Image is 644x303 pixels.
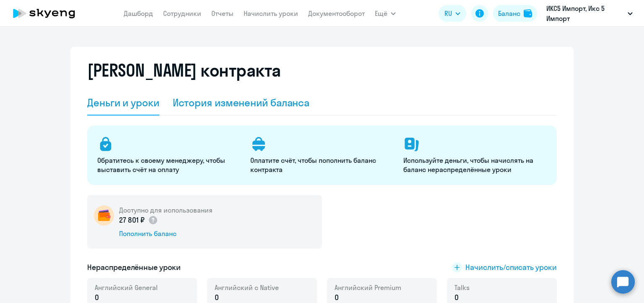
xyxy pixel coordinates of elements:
[119,205,213,215] h5: Доступно для использования
[95,283,158,292] span: Английский General
[465,262,557,273] span: Начислить/списать уроки
[335,283,401,292] span: Английский Premium
[524,9,532,18] img: balance
[87,262,181,273] h5: Нераспределённые уроки
[546,3,624,23] p: ИКС5 Импорт, Икс 5 Импорт
[454,292,459,303] span: 0
[215,283,279,292] span: Английский с Native
[439,5,466,22] button: RU
[215,292,219,303] span: 0
[542,3,637,23] button: ИКС5 Импорт, Икс 5 Импорт
[493,5,537,22] button: Балансbalance
[444,8,452,18] span: RU
[211,9,234,18] a: Отчеты
[308,9,365,18] a: Документооборот
[375,5,396,22] button: Ещё
[163,9,201,18] a: Сотрудники
[250,156,393,174] p: Оплатите счёт, чтобы пополнить баланс контракта
[95,292,99,303] span: 0
[335,292,339,303] span: 0
[454,283,470,292] span: Talks
[87,60,281,80] h2: [PERSON_NAME] контракта
[498,8,520,18] div: Баланс
[124,9,153,18] a: Дашборд
[94,205,114,226] img: wallet-circle.png
[119,215,158,226] p: 27 801 ₽
[244,9,298,18] a: Начислить уроки
[375,8,387,18] span: Ещё
[403,156,546,174] p: Используйте деньги, чтобы начислять на баланс нераспределённые уроки
[173,96,310,109] div: История изменений баланса
[87,96,159,109] div: Деньги и уроки
[119,229,213,238] div: Пополнить баланс
[97,156,240,174] p: Обратитесь к своему менеджеру, чтобы выставить счёт на оплату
